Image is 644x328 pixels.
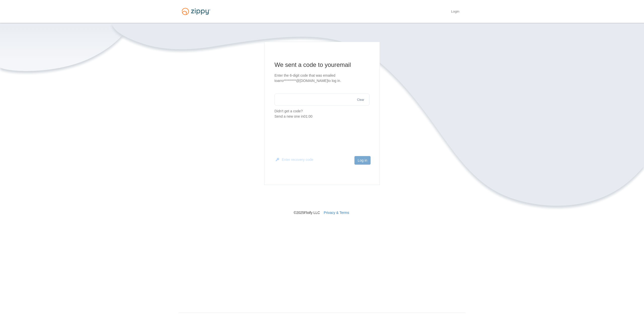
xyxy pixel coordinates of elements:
[274,73,370,83] p: Enter the 6-digit code that was emailed to arro*********@[DOMAIN_NAME] to log in.
[179,185,465,215] nav: © 2025 Floify LLC
[179,6,213,17] img: Logo
[451,10,459,15] a: Login
[274,114,370,119] div: Send a new one in 01:00
[354,156,371,165] button: Log in
[324,211,349,215] a: Privacy & Terms
[355,98,366,102] button: Clear
[274,109,370,119] p: Didn't get a code?
[274,61,370,69] h1: We sent a code to your email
